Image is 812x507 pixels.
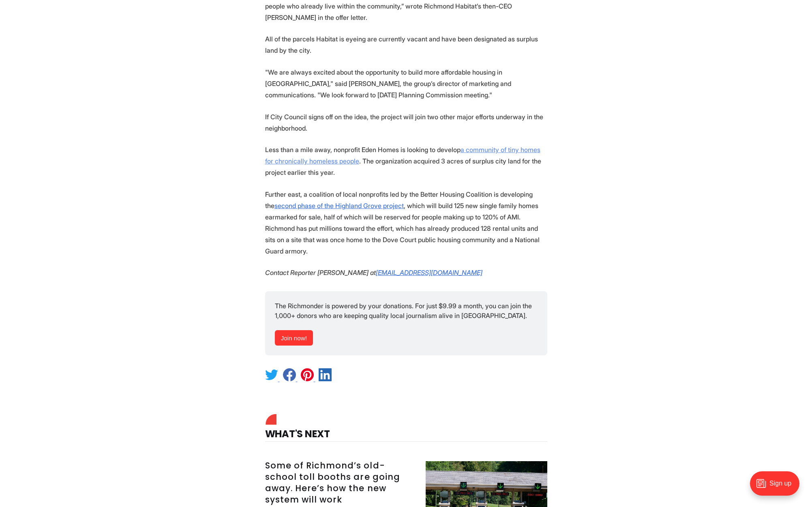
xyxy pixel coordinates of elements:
[265,144,547,178] p: Less than a mile away, nonprofit Eden Homes is looking to develop . The organization acquired 3 a...
[275,330,313,346] a: Join now!
[265,460,416,505] h3: Some of Richmond’s old-school toll booths are going away. Here’s how the new system will work
[274,202,404,210] a: second phase of the Highland Grove project
[275,302,533,320] span: The Richmonder is powered by your donations. For just $9.99 a month, you can join the 1,000+ dono...
[265,416,547,442] h4: What's Next
[265,189,547,257] p: Further east, a coalition of local nonprofits led by the Better Housing Coalition is developing t...
[265,67,547,101] p: "We are always excited about the opportunity to build more affordable housing in [GEOGRAPHIC_DATA...
[265,269,376,277] em: Contact Reporter [PERSON_NAME] at
[376,269,482,277] a: [EMAIL_ADDRESS][DOMAIN_NAME]
[265,146,540,165] a: a community of tiny homes for chronically homeless people
[743,467,812,507] iframe: portal-trigger
[265,33,547,56] p: All of the parcels Habitat is eyeing are currently vacant and have been designated as surplus lan...
[265,111,547,134] p: If City Council signs off on the idea, the project will join two other major efforts underway in ...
